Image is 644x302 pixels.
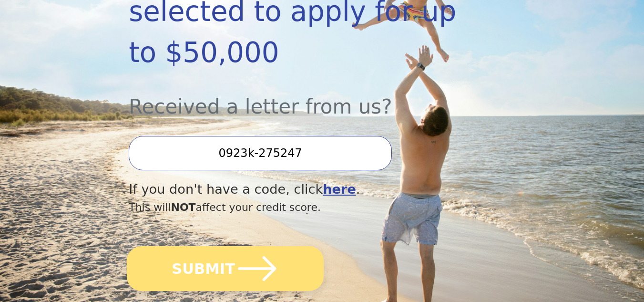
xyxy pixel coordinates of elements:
[127,246,324,291] button: SUBMIT
[129,180,457,199] div: If you don't have a code, click .
[129,136,392,170] input: Enter your Offer Code:
[171,201,195,213] span: NOT
[129,199,457,215] div: This will affect your credit score.
[323,182,356,197] a: here
[129,73,457,122] div: Received a letter from us?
